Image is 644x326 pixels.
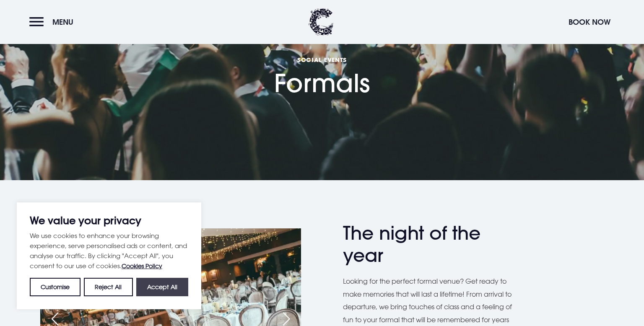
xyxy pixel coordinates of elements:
[136,278,188,296] button: Accept All
[29,13,78,31] button: Menu
[564,13,615,31] button: Book Now
[52,17,73,27] span: Menu
[343,222,506,266] h2: The night of the year
[30,230,188,271] p: We use cookies to enhance your browsing experience, serve personalised ads or content, and analys...
[30,278,80,296] button: Customise
[17,202,201,309] div: We value your privacy
[274,56,370,64] span: Social Events
[30,215,188,225] p: We value your privacy
[122,262,162,269] a: Cookies Policy
[309,8,334,36] img: Clandeboye Lodge
[274,15,370,98] h1: Formals
[84,278,132,296] button: Reject All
